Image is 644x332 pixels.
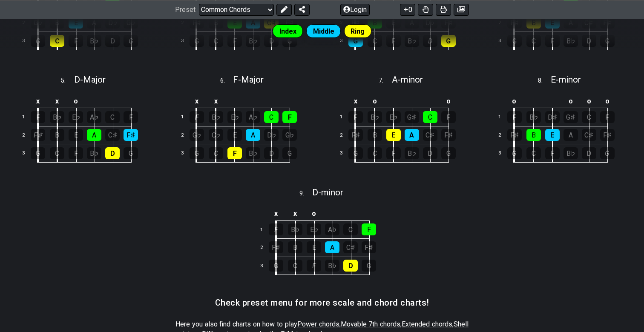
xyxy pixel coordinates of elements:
div: G♯ [563,111,578,123]
span: Middle [313,25,334,37]
div: B [288,241,302,253]
div: F [31,111,45,123]
td: x [207,94,226,108]
div: C [368,147,382,159]
div: F [307,260,321,272]
div: C♭ [209,129,223,141]
div: B [368,129,382,141]
div: A♭ [246,111,260,123]
div: B♭ [405,147,419,159]
button: Edit Preset [276,3,292,15]
td: 1 [176,108,196,126]
div: E♭ [386,111,401,123]
td: 2 [176,126,196,144]
span: Extended chords [402,320,452,328]
td: 1 [494,108,514,126]
div: A [563,129,578,141]
div: A [87,129,101,141]
div: D [105,147,120,159]
td: 1 [17,108,37,126]
select: Preset [199,3,274,15]
div: F♯ [600,129,615,141]
div: F [69,147,83,159]
div: G [441,147,456,159]
td: 3 [176,144,196,163]
span: Power chords [297,320,339,328]
div: B♭ [209,111,223,123]
div: F [600,111,615,123]
div: G [600,147,615,159]
td: 2 [17,126,37,144]
button: Create image [454,3,469,15]
span: A - minor [392,74,423,85]
button: Share Preset [294,3,310,15]
div: C♯ [582,129,596,141]
td: 3 [256,257,276,275]
div: G [190,147,204,159]
div: G [362,260,376,272]
span: Index [279,25,296,37]
td: o [305,206,323,220]
div: G♭ [190,129,204,141]
div: D [343,260,358,272]
div: C [50,147,64,159]
div: G [348,147,363,159]
td: o [505,94,524,108]
div: C [288,260,302,272]
div: B♭ [368,111,382,123]
td: 1 [335,108,355,126]
td: 3 [17,144,37,163]
span: F - Major [233,74,264,85]
div: A [246,129,260,141]
div: B [50,129,64,141]
span: D - Major [74,74,106,85]
div: C [209,147,223,159]
span: Ring [351,25,365,37]
div: F♯ [441,129,456,141]
div: F♯ [362,241,376,253]
div: E [69,129,83,141]
div: E♭ [307,223,321,235]
td: 2 [335,126,355,144]
td: o [561,94,580,108]
div: F♯ [348,129,363,141]
div: C [526,147,541,159]
div: D [582,147,596,159]
div: F [124,111,138,123]
td: x [346,94,365,108]
button: Login [340,3,370,15]
span: 9 . [299,189,312,198]
button: Toggle Dexterity for all fretkits [418,3,433,15]
td: x [187,94,207,108]
div: D♯ [545,111,560,123]
td: 1 [256,220,276,239]
div: F [441,111,456,123]
div: B [526,129,541,141]
div: F [282,111,297,123]
div: G [507,147,522,159]
span: Preset [175,6,195,14]
td: x [266,206,286,220]
div: F [227,147,242,159]
div: E♭ [227,111,242,123]
div: C♯ [105,129,120,141]
div: G♭ [282,129,297,141]
span: 6 . [220,76,233,86]
div: E [545,129,560,141]
td: 2 [494,126,514,144]
div: B♭ [50,111,64,123]
td: o [598,94,616,108]
div: G♯ [405,111,419,123]
div: F♯ [269,241,283,253]
div: E [386,129,401,141]
div: F [190,111,204,123]
div: G [31,147,45,159]
div: B♭ [246,147,260,159]
span: E - minor [551,74,581,85]
button: 0 [400,3,415,15]
td: o [66,94,85,108]
div: A [405,129,419,141]
div: B♭ [325,260,339,272]
div: A♭ [325,223,339,235]
div: B♭ [526,111,541,123]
